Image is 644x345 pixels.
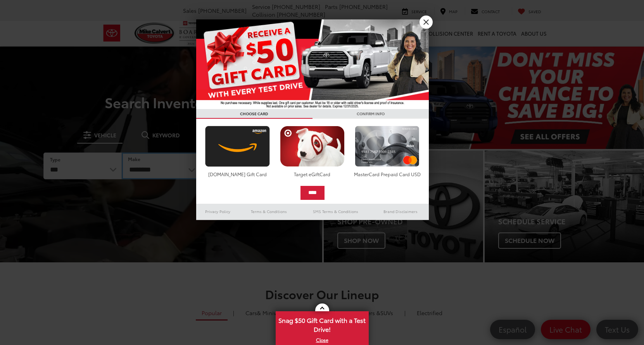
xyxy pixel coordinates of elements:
[203,126,272,167] img: amazoncard.png
[278,126,347,167] img: targetcard.png
[203,171,272,177] div: [DOMAIN_NAME] Gift Card
[196,207,240,216] a: Privacy Policy
[276,312,368,336] span: Snag $50 Gift Card with a Test Drive!
[299,207,372,216] a: SMS Terms & Conditions
[313,109,429,119] h3: CONFIRM INFO
[239,207,299,216] a: Terms & Conditions
[353,171,421,177] div: MasterCard Prepaid Card USD
[196,109,313,119] h3: CHOOSE CARD
[372,207,429,216] a: Brand Disclaimers
[196,19,429,109] img: 55838_top_625864.jpg
[278,171,347,177] div: Target eGiftCard
[353,126,421,167] img: mastercard.png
